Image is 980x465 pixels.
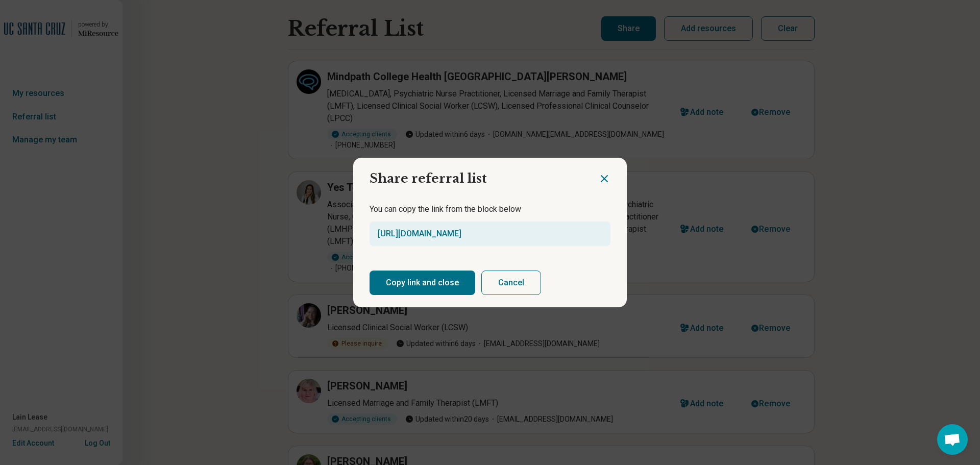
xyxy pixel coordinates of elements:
[370,203,610,215] p: You can copy the link from the block below
[378,229,461,238] a: [URL][DOMAIN_NAME]
[370,271,475,295] button: Copy link and close
[598,173,610,185] button: Close dialog
[353,158,598,191] h2: Share referral list
[481,271,541,295] button: Cancel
